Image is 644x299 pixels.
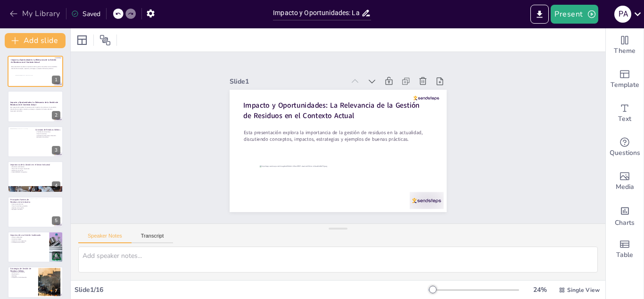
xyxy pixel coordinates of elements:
[618,114,631,124] span: Text
[606,232,644,266] div: Add a table
[52,146,60,154] div: 3
[606,164,644,198] div: Add images, graphics, shapes or video
[74,285,429,294] div: Slide 1 / 16
[8,91,63,122] div: 2
[10,170,60,171] p: Reducción de costos
[10,101,58,106] strong: Impacto y Oportunidades: La Relevancia de la Gestión de Residuos en el Contexto Actual
[10,275,35,277] p: Reciclaje
[10,237,47,239] p: Daños ambientales
[35,128,60,131] p: Concepto de Residuos Sólidos
[610,148,640,158] span: Questions
[10,110,60,112] p: Generated with [URL]
[8,126,63,157] div: 3
[10,240,47,242] p: Afectación a la reputación
[258,48,355,211] strong: Impacto y Oportunidades: La Relevancia de la Gestión de Residuos en el Contexto Actual
[11,59,56,64] strong: Impacto y Oportunidades: La Relevancia de la Gestión de Residuos en el Contexto Actual
[8,161,63,192] div: 4
[8,266,63,298] div: 7
[52,287,60,295] div: 7
[10,106,60,110] p: Esta presentación explora la importancia de la gestión de residuos en la actualidad, discutiendo ...
[132,233,173,243] button: Transcript
[10,163,60,166] p: Importancia de la Gestión en el Sector Industrial
[10,171,60,173] p: Sostenibilidad a largo plazo
[10,242,47,244] p: Consecuencias sociales
[52,216,60,225] div: 5
[10,273,35,275] p: Reutilización
[99,34,111,46] span: Position
[35,133,60,135] p: Tipos de residuos
[10,238,47,240] p: Sanciones legales
[52,181,60,190] div: 4
[614,6,631,23] div: P A
[614,5,631,24] button: P A
[5,33,66,48] button: Add slide
[528,285,551,294] div: 24 %
[606,96,644,130] div: Add text boxes
[78,233,132,243] button: Speaker Notes
[52,251,60,260] div: 6
[10,207,33,209] p: Desafíos en la gestión
[8,56,63,87] div: 1
[35,131,60,133] p: Clasificación de residuos
[7,6,64,21] button: My Library
[615,218,635,228] span: Charts
[606,62,644,96] div: Add ready made slides
[10,208,33,210] p: Ejemplos concretos
[10,277,35,279] p: Disposición final adecuada
[10,166,60,168] p: Beneficios ambientales
[10,234,47,237] p: Impactos de una Gestión Inadecuada
[10,205,33,207] p: Tipos de residuos generados
[35,135,60,137] p: Importancia del manejo adecuado
[273,6,361,20] input: Insert title
[530,5,549,24] button: Export to PowerPoint
[551,5,598,24] button: Present
[567,286,600,294] span: Single View
[10,203,33,205] p: Sectores productivos
[11,66,58,69] p: Esta presentación explora la importancia de la gestión de residuos en la actualidad, discutiendo ...
[606,198,644,232] div: Add charts and graphs
[74,33,90,48] div: Layout
[35,137,60,138] p: Ejemplos de residuos
[8,196,63,228] div: 5
[616,182,634,192] span: Media
[616,250,633,260] span: Table
[231,102,297,206] div: Slide 1
[611,80,639,90] span: Template
[10,267,35,273] p: Estrategias de Gestión de Residuos Sólidos
[606,28,644,62] div: Change the overall theme
[8,231,63,263] div: 6
[52,76,60,84] div: 1
[606,130,644,164] div: Get real-time input from your audience
[614,46,636,56] span: Theme
[52,111,60,120] div: 2
[283,55,387,222] p: Esta presentación explora la importancia de la gestión de residuos en la actualidad, discutiendo ...
[10,198,33,204] p: Principales Fuentes de Residuos en la Industria
[10,168,60,170] p: Mejora de la imagen corporativa
[71,9,100,18] div: Saved
[10,272,35,273] p: Reducción en la fuente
